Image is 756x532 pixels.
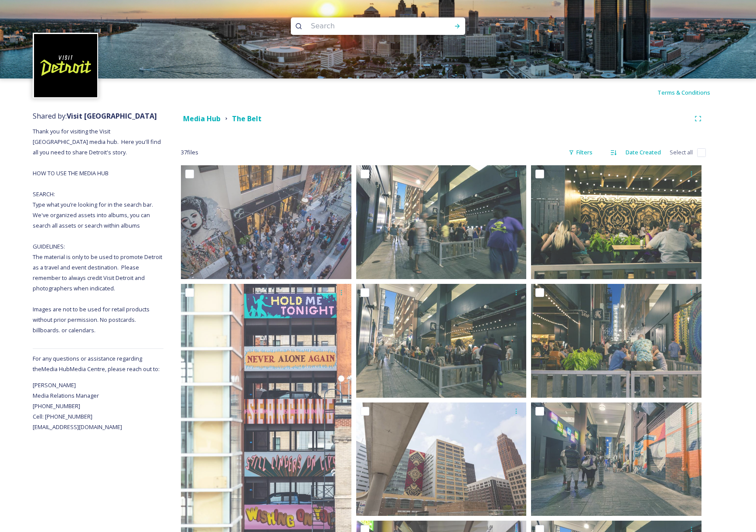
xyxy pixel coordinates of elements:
[531,402,702,516] img: The Belt_Bill Bowen (29).jpg
[33,111,157,121] span: Shared by:
[67,111,157,121] strong: Visit [GEOGRAPHIC_DATA]
[531,284,702,398] img: The Belt_Bill Bowen (32).jpg
[181,148,198,157] span: 37 file s
[356,402,527,516] img: The Belt_Bill Bowen (30).jpg
[657,87,723,98] a: Terms & Conditions
[621,144,665,161] div: Date Created
[356,165,527,279] img: The Belt_Bill Bowen (36).jpg
[657,89,710,96] span: Terms & Conditions
[356,284,527,398] img: The Belt_Bill Bowen (33).jpg
[564,144,597,161] div: Filters
[33,381,122,431] span: [PERSON_NAME] Media Relations Manager [PHONE_NUMBER] Cell: [PHONE_NUMBER] [EMAIL_ADDRESS][DOMAIN_...
[33,355,160,373] span: For any questions or assistance regarding the Media Hub Media Centre, please reach out to:
[183,114,221,123] strong: Media Hub
[34,34,97,97] img: VISIT%20DETROIT%20LOGO%20-%20BLACK%20BACKGROUND.png
[306,17,426,36] input: Search
[33,127,163,334] span: Thank you for visiting the Visit [GEOGRAPHIC_DATA] media hub. Here you'll find all you need to sh...
[531,165,702,279] img: The Belt_Bill Bowen (35).jpg
[232,114,262,123] strong: The Belt
[181,165,351,279] img: The Belt_Bill Bowen (26).jpg
[670,148,693,157] span: Select all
